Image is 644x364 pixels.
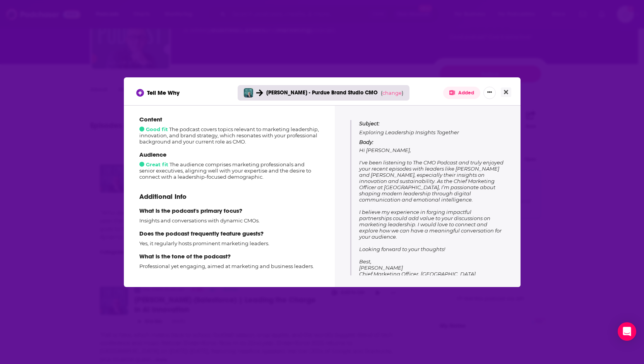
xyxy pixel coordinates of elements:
[381,90,403,96] span: ( )
[359,147,504,277] span: Hi [PERSON_NAME], I've been listening to The CMO Podcast and truly enjoyed your recent episodes w...
[501,87,511,97] button: Close
[139,230,319,237] p: Does the podcast frequently feature guests?
[139,217,319,224] p: Insights and conversations with dynamic CMOs.
[244,88,253,97] img: The CMO Podcast
[139,126,168,132] span: Good fit
[618,322,636,341] div: Open Intercom Messenger
[139,151,319,180] div: The audience comprises marketing professionals and senior executives, aligning well with your exp...
[139,116,319,145] div: The podcast covers topics relevant to marketing leadership, innovation, and brand strategy, which...
[359,139,373,145] span: Body:
[139,253,319,260] p: What is the tone of the podcast?
[483,87,496,99] button: Show More Button
[266,89,378,96] span: [PERSON_NAME] - Purdue Brand Studio CMO
[139,151,319,158] p: Audience
[139,161,168,167] span: Great fit
[139,116,319,123] p: Content
[443,87,480,99] button: Added
[139,192,319,201] p: Additional Info
[359,120,505,136] p: Exploring Leadership Insights Together
[137,90,143,96] img: tell me why sparkle
[359,120,380,127] span: Subject:
[139,240,319,246] p: Yes, it regularly hosts prominent marketing leaders.
[139,207,319,214] p: What is the podcast's primary focus?
[147,89,180,96] span: Tell Me Why
[382,90,402,96] span: change
[139,263,319,269] p: Professional yet engaging, aimed at marketing and business leaders.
